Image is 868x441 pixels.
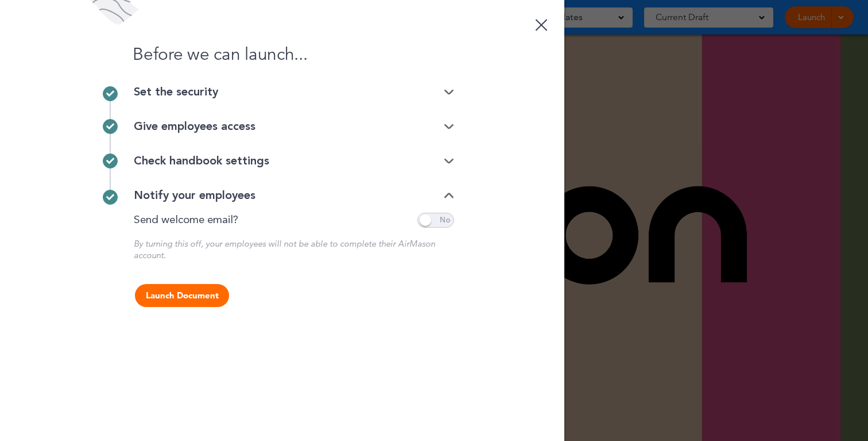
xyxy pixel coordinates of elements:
[134,121,454,132] div: Give employees access
[134,155,454,167] div: Check handbook settings
[444,123,454,131] img: arrow-down@2x.png
[134,86,454,98] div: Set the security
[134,190,454,201] div: Notify your employees
[134,238,454,261] p: By turning this off, your employees will not be able to complete their AirMason account.
[110,46,454,63] h1: Before we can launch...
[135,284,229,307] button: Launch Document
[444,192,454,200] img: arrow-down@2x.png
[134,215,238,226] p: Send welcome email?
[444,158,454,165] img: arrow-down@2x.png
[444,89,454,96] img: arrow-down@2x.png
